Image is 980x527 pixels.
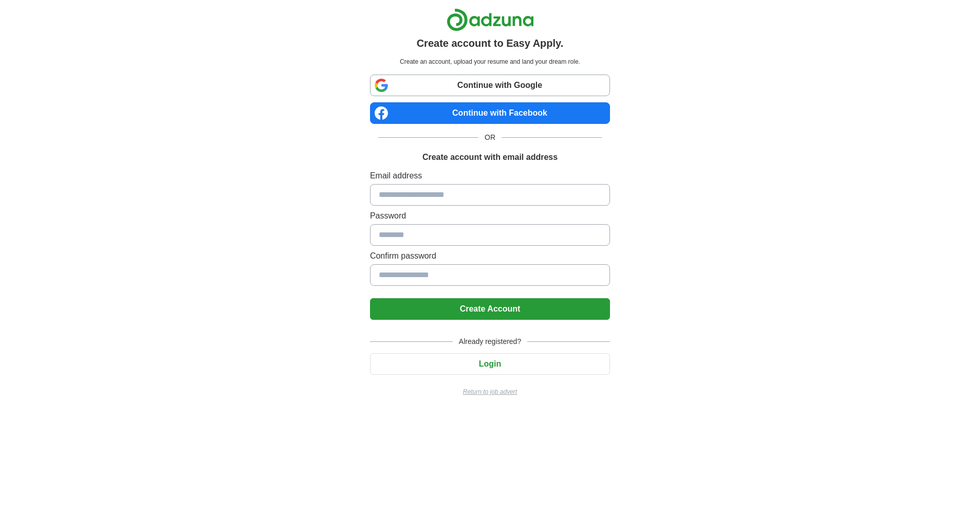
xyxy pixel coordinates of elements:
[372,57,608,66] p: Create an account, upload your resume and land your dream role.
[370,170,610,182] label: Email address
[370,353,610,375] button: Login
[370,298,610,320] button: Create Account
[370,387,610,396] a: Return to job advert
[447,8,534,31] img: Adzuna logo
[370,102,610,124] a: Continue with Facebook
[370,359,610,368] a: Login
[370,210,610,222] label: Password
[370,250,610,262] label: Confirm password
[422,151,558,163] h1: Create account with email address
[370,75,610,96] a: Continue with Google
[478,132,502,143] span: OR
[417,35,564,51] h1: Create account to Easy Apply.
[453,336,527,347] span: Already registered?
